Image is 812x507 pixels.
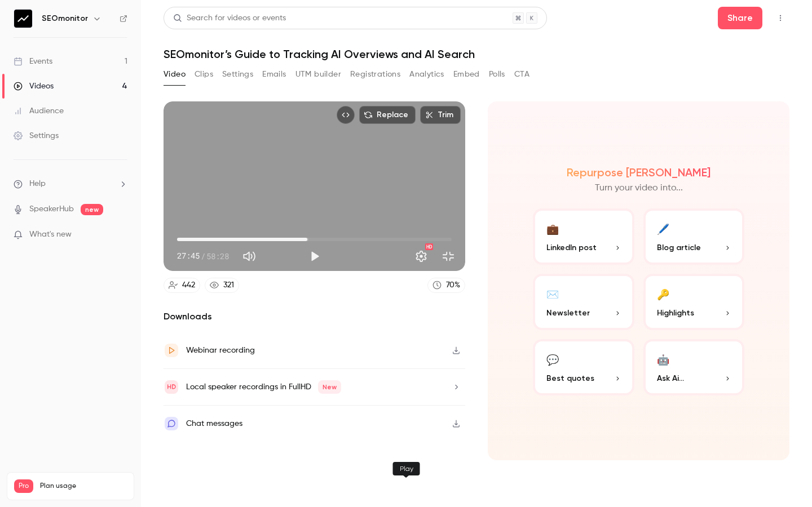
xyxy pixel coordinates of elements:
[643,208,745,265] button: 🖊️Blog article
[173,12,286,24] div: Search for videos or events
[14,10,32,28] img: SEOmonitor
[186,380,341,394] div: Local speaker recordings in FullHD
[186,344,255,357] div: Webinar recording
[657,285,669,303] div: 🔑
[546,242,597,253] span: LinkedIn post
[453,65,480,83] button: Embed
[643,274,745,330] button: 🔑Highlights
[771,9,789,27] button: Top Bar Actions
[42,13,88,24] h6: SEOmonitor
[262,65,286,83] button: Emails
[425,243,433,250] div: HD
[657,220,669,237] div: 🖊️
[318,380,341,394] span: New
[437,245,460,268] button: Exit full screen
[643,339,745,395] button: 🤖Ask Ai...
[164,47,789,61] h1: SEOmonitor’s Guide to Tracking AI Overviews and AI Search
[359,106,416,124] button: Replace
[350,65,400,83] button: Registrations
[164,278,200,293] a: 442
[164,310,465,323] h2: Downloads
[29,229,72,241] span: What's new
[195,65,213,83] button: Clips
[546,307,590,319] span: Newsletter
[420,106,461,124] button: Trim
[410,245,433,268] button: Settings
[81,204,103,215] span: new
[182,279,195,291] div: 442
[546,220,559,237] div: 💼
[40,482,127,491] span: Plan usage
[201,250,205,262] span: /
[427,278,465,293] a: 70%
[29,203,74,215] a: SpeakerHub
[186,417,242,430] div: Chat messages
[393,462,420,475] div: Play
[238,245,261,268] button: Mute
[409,65,444,83] button: Analytics
[567,166,710,179] h2: Repurpose [PERSON_NAME]
[533,274,634,330] button: ✉️Newsletter
[657,307,694,319] span: Highlights
[206,250,229,262] span: 58:28
[718,7,762,29] button: Share
[164,65,186,83] button: Video
[303,245,326,268] button: Play
[337,106,355,124] button: Embed video
[29,178,46,190] span: Help
[533,339,634,395] button: 💬Best quotes
[14,178,127,190] li: help-dropdown-opener
[657,350,669,368] div: 🤖
[514,65,529,83] button: CTA
[114,230,127,240] iframe: Noticeable Trigger
[14,81,54,92] div: Videos
[546,285,559,303] div: ✉️
[222,65,253,83] button: Settings
[177,250,200,262] span: 27:45
[14,105,64,117] div: Audience
[595,181,683,195] p: Turn your video into...
[14,130,59,141] div: Settings
[177,250,229,262] div: 27:45
[489,65,505,83] button: Polls
[533,208,634,265] button: 💼LinkedIn post
[446,279,460,291] div: 70 %
[14,56,52,67] div: Events
[546,350,559,368] div: 💬
[657,372,684,384] span: Ask Ai...
[546,372,594,384] span: Best quotes
[657,242,701,253] span: Blog article
[295,65,341,83] button: UTM builder
[205,278,239,293] a: 321
[14,479,33,493] span: Pro
[223,279,234,291] div: 321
